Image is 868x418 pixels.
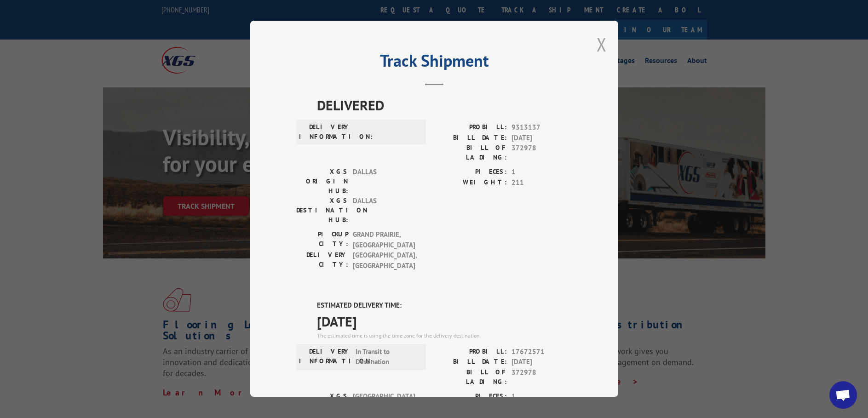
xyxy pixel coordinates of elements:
label: DELIVERY CITY: [296,251,348,271]
label: ESTIMATED DELIVERY TIME: [317,301,572,311]
label: PIECES: [434,167,507,178]
span: [DATE] [512,133,572,143]
label: PIECES: [434,391,507,402]
span: [DATE] [317,311,572,332]
label: DELIVERY INFORMATION: [299,123,351,142]
h2: Track Shipment [296,54,572,72]
span: [GEOGRAPHIC_DATA] , [GEOGRAPHIC_DATA] [353,251,415,271]
div: The estimated time is using the time zone for the delivery destination. [317,332,572,340]
label: PICKUP CITY: [296,230,348,251]
button: Close modal [597,32,607,57]
span: 9313137 [512,123,572,133]
span: DELIVERED [317,95,572,116]
label: BILL DATE: [434,357,507,368]
span: 1 [512,391,572,402]
span: 372978 [512,143,572,163]
span: 372978 [512,367,572,387]
label: WEIGHT: [434,178,507,188]
div: Open chat [829,381,857,409]
label: PROBILL: [434,123,507,133]
label: XGS ORIGIN HUB: [296,167,348,196]
span: In Transit to Destination [356,347,418,367]
span: DALLAS [353,167,415,196]
span: 17672571 [512,347,572,357]
label: BILL DATE: [434,133,507,143]
label: BILL OF LADING: [434,143,507,163]
label: XGS DESTINATION HUB: [296,196,348,225]
label: BILL OF LADING: [434,367,507,387]
label: PROBILL: [434,347,507,357]
span: 211 [512,178,572,188]
label: DELIVERY INFORMATION: [299,347,351,367]
span: DALLAS [353,196,415,225]
span: GRAND PRAIRIE , [GEOGRAPHIC_DATA] [353,230,415,251]
span: [DATE] [512,357,572,368]
span: 1 [512,167,572,178]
